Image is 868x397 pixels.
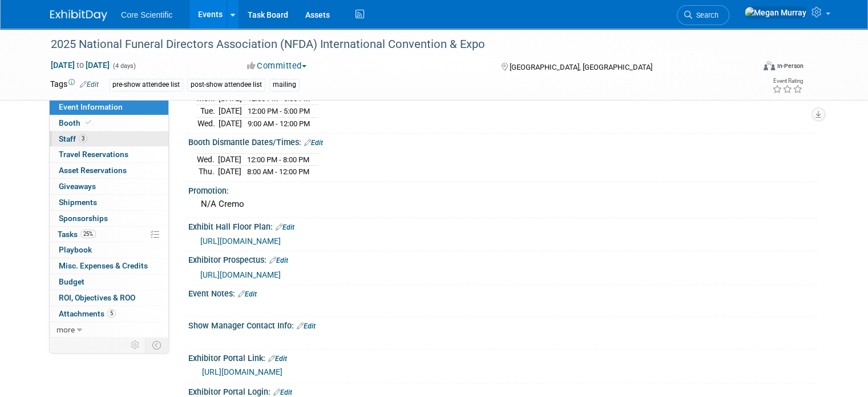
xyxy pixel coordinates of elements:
div: Exhibitor Prospectus: [188,251,818,266]
td: Wed. [197,117,219,129]
a: ROI, Objectives & ROO [50,290,168,306]
div: Promotion: [188,182,818,197]
a: [URL][DOMAIN_NAME] [200,236,281,246]
div: Event Notes: [188,285,818,300]
a: Tasks25% [50,227,168,242]
span: (4 days) [112,62,136,70]
td: [DATE] [218,166,241,178]
span: 25% [80,230,96,238]
span: 3 [79,134,87,143]
div: post-show attendee list [187,79,265,91]
span: 5 [107,309,116,318]
span: Booth [59,118,94,127]
span: [DATE] [DATE] [50,60,110,70]
div: Exhibitor Portal Link: [188,350,818,364]
a: Edit [304,139,323,147]
a: Shipments [50,195,168,210]
div: In-Person [777,62,804,70]
div: Exhibit Hall Floor Plan: [188,218,818,233]
div: Event Format [692,59,804,77]
div: N/A Cremo [197,195,809,213]
a: Edit [276,223,294,231]
span: Staff [59,134,87,143]
div: Event Rating [772,78,803,84]
td: [DATE] [219,105,242,118]
div: pre-show attendee list [109,79,183,91]
span: Event Information [59,102,123,111]
span: [GEOGRAPHIC_DATA], [GEOGRAPHIC_DATA] [510,63,652,71]
span: more [56,325,75,334]
a: Event Information [50,99,168,115]
a: Asset Reservations [50,163,168,178]
a: Edit [238,290,257,298]
a: Playbook [50,242,168,258]
div: mailing [269,79,300,91]
a: Sponsorships [50,211,168,226]
img: Megan Murray [744,6,807,19]
span: to [75,61,86,70]
div: Booth Dismantle Dates/Times: [188,134,818,149]
div: Show Manager Contact Info: [188,317,818,332]
span: Giveaways [59,182,96,191]
a: more [50,322,168,338]
span: ROI, Objectives & ROO [59,293,135,302]
img: ExhibitDay [50,10,107,21]
span: 12:00 PM - 8:00 PM [247,155,309,164]
td: Personalize Event Tab Strip [126,338,146,352]
a: Attachments5 [50,306,168,322]
a: Booth [50,115,168,131]
td: Tue. [197,105,219,118]
td: Thu. [197,166,218,178]
span: 8:00 AM - 12:00 PM [247,167,309,176]
button: Committed [243,60,311,72]
span: Budget [59,277,84,286]
a: Giveaways [50,179,168,194]
a: [URL][DOMAIN_NAME] [200,270,281,279]
span: Travel Reservations [59,150,128,159]
img: Format-Inperson.png [764,61,775,70]
a: Search [677,5,729,25]
span: Tasks [58,230,96,239]
span: Asset Reservations [59,166,127,175]
a: Travel Reservations [50,147,168,162]
td: Wed. [197,153,218,166]
td: [DATE] [218,153,241,166]
td: Tags [50,78,99,91]
span: Attachments [59,309,116,318]
a: Edit [273,388,292,396]
span: 12:00 PM - 5:00 PM [248,107,310,115]
span: Sponsorships [59,214,108,223]
a: Misc. Expenses & Credits [50,258,168,274]
td: [DATE] [219,117,242,129]
a: Edit [80,81,99,89]
span: 9:00 AM - 12:00 PM [248,119,310,128]
a: Edit [268,355,287,363]
div: 2025 National Funeral Directors Association (NFDA) International Convention & Expo [47,34,740,55]
td: Toggle Event Tabs [146,338,169,352]
span: Search [692,11,718,19]
a: Edit [269,256,288,264]
a: Edit [297,322,316,330]
span: Core Scientific [121,10,172,19]
span: Playbook [59,245,92,254]
a: [URL][DOMAIN_NAME] [202,367,282,376]
a: Budget [50,274,168,290]
i: Booth reservation complete [86,119,91,126]
span: Misc. Expenses & Credits [59,261,148,270]
span: Shipments [59,198,97,207]
a: Staff3 [50,131,168,147]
